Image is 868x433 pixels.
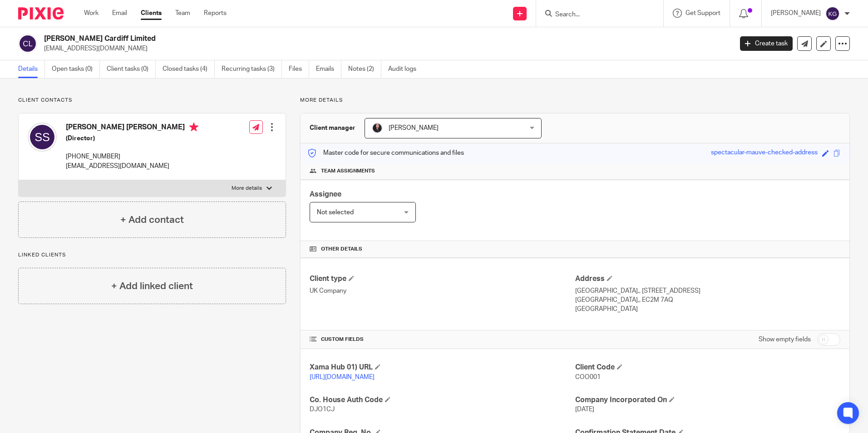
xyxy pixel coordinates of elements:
[310,374,375,380] a: [URL][DOMAIN_NAME]
[44,44,726,53] p: [EMAIL_ADDRESS][DOMAIN_NAME]
[388,60,423,78] a: Audit logs
[310,123,355,133] h3: Client manager
[317,209,354,216] span: Not selected
[310,395,575,405] h4: Co. House Auth Code
[771,9,821,18] p: [PERSON_NAME]
[759,335,811,344] label: Show empty fields
[321,167,375,175] span: Team assignments
[310,406,335,413] span: DJO1CJ
[310,274,575,284] h4: Client type
[575,374,601,380] span: COO001
[66,162,198,171] p: [EMAIL_ADDRESS][DOMAIN_NAME]
[307,148,464,157] p: Master code for secure communications and files
[28,123,57,152] img: svg%3E
[84,9,99,18] a: Work
[575,406,594,413] span: [DATE]
[66,134,198,143] h5: (Director)
[141,9,162,18] a: Clients
[66,152,198,161] p: [PHONE_NUMBER]
[348,60,381,78] a: Notes (2)
[554,11,636,19] input: Search
[310,286,575,295] p: UK Company
[389,125,439,131] span: [PERSON_NAME]
[686,10,720,16] span: Get Support
[189,123,198,132] i: Primary
[321,246,362,253] span: Other details
[18,7,64,20] img: Pixie
[175,9,190,18] a: Team
[120,213,184,227] h4: + Add contact
[232,185,262,192] p: More details
[44,34,590,44] h2: [PERSON_NAME] Cardiff Limited
[111,279,193,293] h4: + Add linked client
[740,36,793,51] a: Create task
[222,60,282,78] a: Recurring tasks (3)
[825,6,840,21] img: svg%3E
[310,363,575,372] h4: Xama Hub 01) URL
[310,191,341,198] span: Assignee
[575,363,840,372] h4: Client Code
[575,274,840,284] h4: Address
[575,286,840,295] p: [GEOGRAPHIC_DATA],, [STREET_ADDRESS]
[300,97,850,104] p: More details
[316,60,341,78] a: Emails
[204,9,227,18] a: Reports
[711,148,818,158] div: spectacular-mauve-checked-address
[163,60,215,78] a: Closed tasks (4)
[18,251,286,259] p: Linked clients
[18,97,286,104] p: Client contacts
[66,123,198,134] h4: [PERSON_NAME] [PERSON_NAME]
[18,34,37,53] img: svg%3E
[112,9,127,18] a: Email
[289,60,309,78] a: Files
[575,395,840,405] h4: Company Incorporated On
[107,60,156,78] a: Client tasks (0)
[310,336,575,343] h4: CUSTOM FIELDS
[575,305,840,314] p: [GEOGRAPHIC_DATA]
[372,123,383,133] img: MicrosoftTeams-image.jfif
[575,295,840,305] p: [GEOGRAPHIC_DATA],, EC2M 7AQ
[18,60,45,78] a: Details
[52,60,100,78] a: Open tasks (0)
